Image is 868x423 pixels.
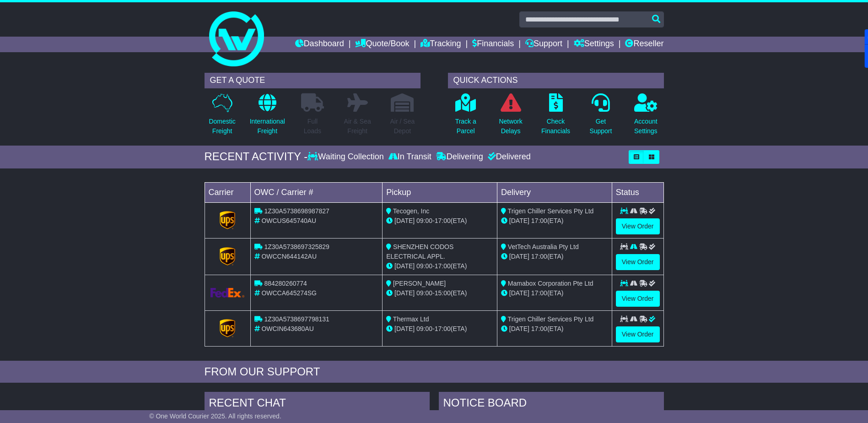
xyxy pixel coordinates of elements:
span: [DATE] [394,325,415,332]
a: Quote/Book [355,37,409,52]
div: (ETA) [501,324,608,334]
span: 17:00 [435,262,451,270]
span: OWCCA645274SG [261,289,317,297]
a: Tracking [421,37,461,52]
img: GetCarrierServiceLogo [220,211,235,229]
img: GetCarrierServiceLogo [210,288,245,298]
div: NOTICE BOARD [439,392,664,417]
span: 17:00 [531,253,547,260]
a: Track aParcel [455,93,477,141]
span: [DATE] [509,217,529,224]
span: 09:00 [416,262,432,270]
div: In Transit [386,152,434,162]
p: Account Settings [634,117,658,136]
div: QUICK ACTIONS [448,73,664,88]
span: Thermax Ltd [393,315,429,323]
span: [DATE] [394,217,415,224]
span: 1Z30A5738698987827 [264,207,329,215]
span: [DATE] [509,253,529,260]
a: InternationalFreight [249,93,286,141]
a: CheckFinancials [541,93,571,141]
p: International Freight [250,117,285,136]
a: Financials [472,37,514,52]
span: 17:00 [435,217,451,224]
img: GetCarrierServiceLogo [220,247,235,266]
td: OWC / Carrier # [250,182,383,202]
div: (ETA) [501,216,608,226]
div: RECENT CHAT [205,392,430,417]
p: Domestic Freight [209,117,235,136]
span: OWCUS645740AU [261,217,316,224]
div: - (ETA) [386,324,493,334]
span: [DATE] [394,289,415,297]
div: (ETA) [501,252,608,261]
div: GET A QUOTE [205,73,421,88]
span: Trigen Chiller Services Pty Ltd [508,315,594,323]
span: [DATE] [509,325,529,332]
td: Pickup [383,182,497,202]
p: Check Financials [541,117,570,136]
a: View Order [616,254,660,270]
span: SHENZHEN CODOS ELECTRICAL APPL. [386,243,453,260]
div: Delivered [485,152,531,162]
span: 1Z30A5738697325829 [264,243,329,250]
span: [PERSON_NAME] [393,280,446,287]
p: Network Delays [499,117,522,136]
a: Reseller [625,37,663,52]
p: Get Support [589,117,612,136]
span: 1Z30A5738697798131 [264,315,329,323]
span: OWCCN644142AU [261,253,317,260]
a: View Order [616,218,660,234]
span: Tecogen, Inc [393,207,429,215]
img: GetCarrierServiceLogo [220,319,235,337]
a: View Order [616,326,660,342]
span: 09:00 [416,325,432,332]
span: OWCIN643680AU [261,325,313,332]
span: 09:00 [416,217,432,224]
a: DomesticFreight [208,93,236,141]
td: Delivery [497,182,612,202]
span: Mamabox Corporation Pte Ltd [508,280,593,287]
a: NetworkDelays [498,93,523,141]
td: Carrier [205,182,250,202]
div: - (ETA) [386,216,493,226]
span: 17:00 [531,217,547,224]
span: 09:00 [416,289,432,297]
a: Support [525,37,562,52]
div: Waiting Collection [307,152,386,162]
span: [DATE] [394,262,415,270]
a: AccountSettings [634,93,658,141]
span: VetTech Australia Pty Ltd [508,243,579,250]
a: Dashboard [295,37,344,52]
span: © One World Courier 2025. All rights reserved. [149,412,281,420]
p: Air & Sea Freight [344,117,371,136]
span: 17:00 [435,325,451,332]
p: Track a Parcel [455,117,476,136]
a: GetSupport [589,93,612,141]
div: FROM OUR SUPPORT [205,365,664,379]
a: Settings [574,37,614,52]
p: Full Loads [301,117,324,136]
span: 15:00 [435,289,451,297]
a: View Order [616,291,660,307]
div: Delivering [434,152,485,162]
div: (ETA) [501,288,608,298]
span: 17:00 [531,325,547,332]
div: RECENT ACTIVITY - [205,150,308,163]
div: - (ETA) [386,261,493,271]
div: - (ETA) [386,288,493,298]
span: Trigen Chiller Services Pty Ltd [508,207,594,215]
p: Air / Sea Depot [390,117,415,136]
span: 17:00 [531,289,547,297]
span: [DATE] [509,289,529,297]
span: 884280260774 [264,280,307,287]
td: Status [612,182,663,202]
